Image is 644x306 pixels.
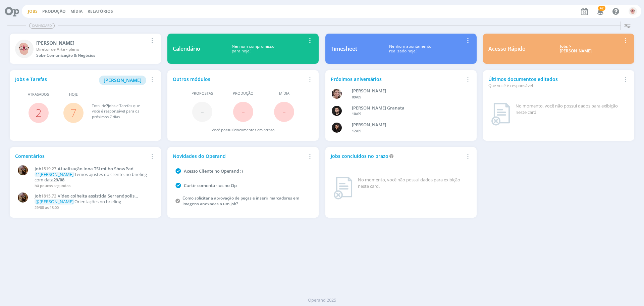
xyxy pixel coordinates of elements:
[70,105,76,120] a: 7
[28,92,49,97] span: Atrasados
[629,7,637,15] img: A
[173,152,306,160] div: Novidades do Operand
[70,8,83,14] a: Mídia
[99,77,146,83] a: [PERSON_NAME]
[279,91,289,96] span: Mídia
[106,103,108,108] span: 7
[35,183,70,188] span: há poucos segundos
[86,9,115,14] button: Relatórios
[628,5,637,17] button: A
[352,88,461,94] div: Aline Beatriz Jackisch
[593,5,607,17] button: 42
[99,76,146,85] button: [PERSON_NAME]
[331,45,357,53] div: Timesheet
[598,6,605,11] span: 42
[241,104,245,119] span: -
[92,103,149,120] div: Total de Jobs e Tarefas que você é responsável para os próximos 7 dias
[282,104,286,119] span: -
[68,9,85,14] button: Mídia
[358,177,469,190] div: No momento, você não possui dados para exibição neste card.
[42,8,66,14] a: Produção
[184,168,243,174] a: Acesso Cliente no Operand :)
[104,77,142,83] span: [PERSON_NAME]
[10,34,161,64] a: A[PERSON_NAME]Diretor de Arte - plenoSobe Comunicação & Negócios
[332,106,342,116] img: B
[18,165,28,175] img: A
[357,44,464,54] div: Nenhum apontamento realizado hoje!
[40,9,68,14] button: Produção
[26,9,40,14] button: Jobs
[333,177,353,200] img: dashboard_not_found.png
[35,193,152,199] a: Job1815.72Vídeo colheita assistida Serranópolis [GEOGRAPHIC_DATA]
[35,166,152,172] a: Job1519.27Atualização lona TSI milho ShowPad
[35,205,59,210] span: 29/08 às 18:00
[35,193,135,204] span: Vídeo colheita assistida Serranópolis Goiás
[184,182,237,188] a: Curtir comentários no Op
[531,44,621,54] div: Jobs > [PERSON_NAME]
[15,76,148,85] div: Jobs e Tarefas
[200,44,306,54] div: Nenhum compromisso para hoje!
[352,105,461,112] div: Bruno Corralo Granata
[516,103,626,116] div: No momento, você não possui dados para exibição neste card.
[36,105,42,120] a: 2
[36,199,73,205] span: @[PERSON_NAME]
[491,103,510,126] img: dashboard_not_found.png
[331,152,464,160] div: Jobs concluídos no prazo
[58,166,133,172] span: Atualização lona TSI milho ShowPad
[352,128,361,133] span: 12/09
[352,111,361,116] span: 10/09
[332,89,342,99] img: A
[35,172,152,182] p: Temos ajustes do cliente, no briefing com data
[41,166,56,172] span: 1519.27
[325,34,477,64] a: TimesheetNenhum apontamentorealizado hoje!
[182,195,299,207] a: Como solicitar a aprovação de peças e inserir marcadores em imagens anexadas a um job?
[15,152,148,160] div: Comentários
[488,45,526,53] div: Acesso Rápido
[488,76,621,89] div: Últimos documentos editados
[331,76,464,83] div: Próximos aniversários
[53,177,64,183] strong: 29/08
[29,23,55,29] span: Dashboard
[15,40,34,58] img: A
[41,193,56,199] span: 1815.72
[201,104,204,119] span: -
[232,127,234,132] span: 0
[192,91,213,96] span: Propostas
[173,45,200,53] div: Calendário
[233,91,254,96] span: Produção
[173,76,306,83] div: Outros módulos
[36,171,73,177] span: @[PERSON_NAME]
[69,92,78,97] span: Hoje
[332,123,342,133] img: L
[28,8,38,14] a: Jobs
[488,83,621,89] div: Que você é responsável
[352,122,461,128] div: Luana da Silva de Andrade
[88,8,113,14] a: Relatórios
[352,94,361,99] span: 09/09
[18,192,28,203] img: A
[35,199,152,205] p: Orientações no briefing
[212,127,275,133] div: Você possui documentos em atraso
